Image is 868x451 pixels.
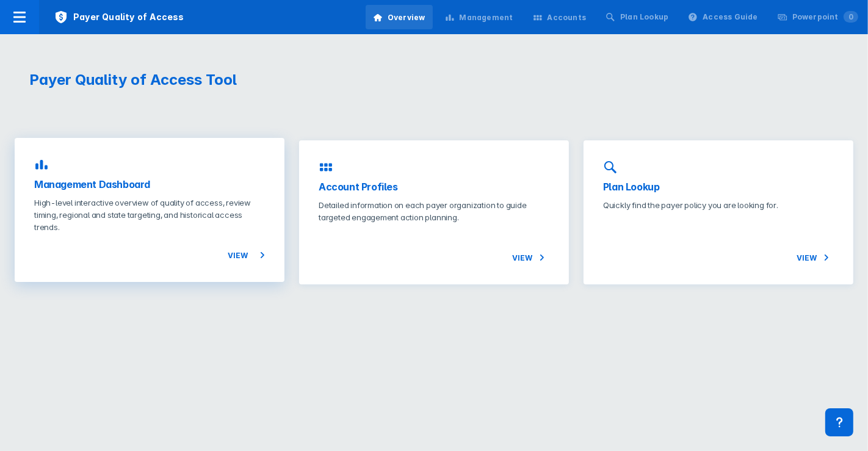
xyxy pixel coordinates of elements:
[548,12,587,23] div: Accounts
[460,12,513,23] div: Management
[603,179,834,194] h3: Plan Lookup
[299,140,569,284] a: Account ProfilesDetailed information on each payer organization to guide targeted engagement acti...
[844,11,858,23] span: 0
[15,138,284,282] a: Management DashboardHigh-level interactive overview of quality of access, review timing, regional...
[526,5,594,29] a: Accounts
[797,250,834,265] span: View
[792,12,858,23] div: Powerpoint
[388,12,425,23] div: Overview
[34,177,265,192] h3: Management Dashboard
[620,12,668,23] div: Plan Lookup
[512,250,549,265] span: View
[29,71,419,89] h1: Payer Quality of Access Tool
[366,5,433,29] a: Overview
[703,12,758,23] div: Access Guide
[825,408,853,436] div: Contact Support
[603,199,834,211] p: Quickly find the payer policy you are looking for.
[319,179,549,194] h3: Account Profiles
[438,5,521,29] a: Management
[319,199,549,223] p: Detailed information on each payer organization to guide targeted engagement action planning.
[228,248,265,262] span: View
[34,197,265,233] p: High-level interactive overview of quality of access, review timing, regional and state targeting...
